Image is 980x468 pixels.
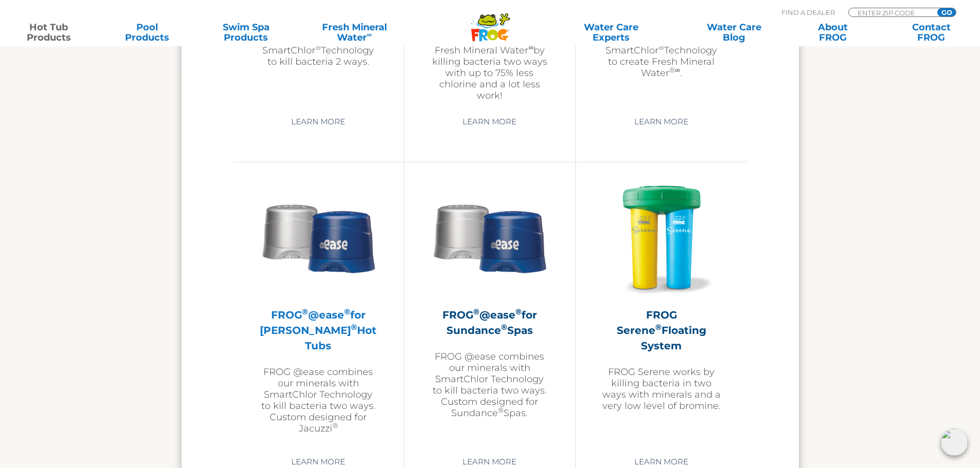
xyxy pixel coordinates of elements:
[781,8,835,17] p: Find A Dealer
[344,307,350,316] sup: ®
[351,322,357,332] sup: ®
[430,11,549,101] p: FROG @ease uses FROG Minerals and SmartChlor Technology that creates Fresh Mineral Water by killi...
[794,22,871,43] a: AboutFROG
[622,113,700,131] a: Learn More
[208,22,284,43] a: Swim SpaProducts
[451,113,528,131] a: Learn More
[857,8,926,17] input: Zip Code Form
[306,22,402,43] a: Fresh MineralWater∞
[515,307,522,316] sup: ®
[259,178,378,445] a: FROG®@ease®for [PERSON_NAME]®Hot TubsFROG @ease combines our minerals with SmartChlor Technology ...
[259,366,378,434] p: FROG @ease combines our minerals with SmartChlor Technology to kill bacteria two ways. Custom des...
[669,66,675,74] sup: ®
[430,351,549,419] p: FROG @ease combines our minerals with SmartChlor Technology to kill bacteria two ways. Custom des...
[302,307,308,316] sup: ®
[941,429,968,456] img: openIcon
[601,307,721,353] h2: FROG Serene Floating System
[430,307,549,338] h2: FROG @ease for Sundance Spas
[473,307,479,316] sup: ®
[893,22,970,43] a: ContactFROG
[109,22,186,43] a: PoolProducts
[549,22,673,43] a: Water CareExperts
[10,22,87,43] a: Hot TubProducts
[498,406,504,414] sup: ®
[601,178,721,445] a: FROG Serene®Floating SystemFROG Serene works by killing bacteria in two ways with minerals and a ...
[430,178,549,297] img: Sundance-cartridges-2-300x300.png
[259,178,378,297] img: Sundance-cartridges-2-300x300.png
[696,22,772,43] a: Water CareBlog
[528,43,533,51] sup: ∞
[501,322,507,332] sup: ®
[655,322,662,332] sup: ®
[259,307,378,353] h2: FROG @ease for [PERSON_NAME] Hot Tubs
[937,8,956,16] input: GO
[315,43,321,51] sup: ®
[602,178,721,297] img: hot-tub-product-serene-floater-300x300.png
[601,366,721,411] p: FROG Serene works by killing bacteria in two ways with minerals and a very low level of bromine.
[658,43,664,51] sup: ®
[430,178,549,445] a: FROG®@ease®for Sundance®SpasFROG @ease combines our minerals with SmartChlor Technology to kill b...
[332,421,338,429] sup: ®
[367,30,372,39] sup: ∞
[279,113,357,131] a: Learn More
[675,66,680,74] sup: ∞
